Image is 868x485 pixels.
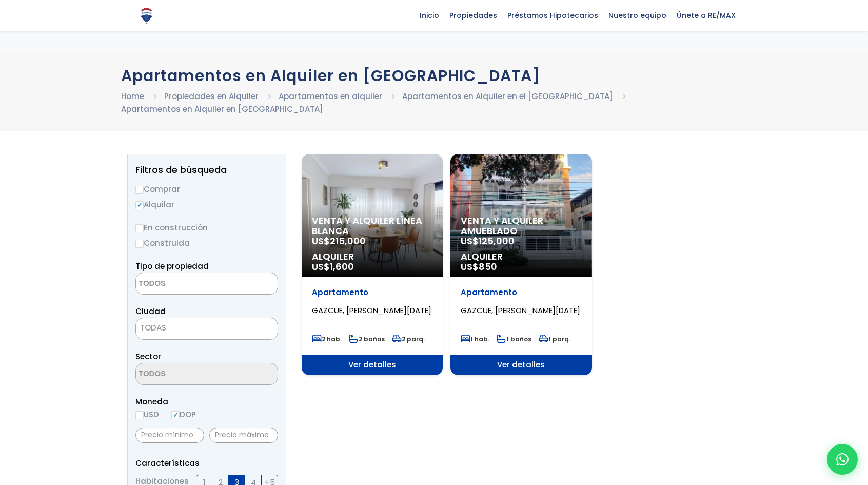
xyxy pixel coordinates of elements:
[312,216,432,236] span: Venta y alquiler línea blanca
[302,355,443,375] span: Ver detalles
[135,224,144,232] input: En construcción
[502,8,603,23] span: Préstamos Hipotecarios
[135,457,278,470] p: Características
[136,273,235,295] textarea: Search
[312,305,431,316] span: GAZCUE, [PERSON_NAME][DATE]
[121,103,323,115] li: Apartamentos en Alquiler en [GEOGRAPHIC_DATA]
[135,395,278,408] span: Moneda
[672,8,741,23] span: Únete a RE/MAX
[497,335,531,343] span: 1 baños
[164,91,259,102] a: Propiedades en Alquiler
[121,67,747,85] h1: Apartamentos en Alquiler en [GEOGRAPHIC_DATA]
[461,235,515,247] span: US$
[479,235,515,247] span: 125,000
[135,411,144,419] input: USD
[461,335,489,343] span: 1 hab.
[349,335,385,343] span: 2 baños
[140,322,166,333] span: TODAS
[171,411,180,419] input: DOP
[312,235,366,247] span: US$
[136,363,235,385] textarea: Search
[136,321,278,335] span: TODAS
[415,8,444,23] span: Inicio
[312,260,354,273] span: US$
[135,237,278,249] label: Construida
[312,251,432,262] span: Alquiler
[312,335,342,343] span: 2 hab.
[279,91,382,102] a: Apartamentos en alquiler
[392,335,425,343] span: 2 parq.
[302,154,443,375] a: Venta y alquiler línea blanca US$215,000 Alquiler US$1,600 Apartamento GAZCUE, [PERSON_NAME][DATE...
[135,201,144,209] input: Alquilar
[450,154,591,375] a: Venta y alquiler amueblado US$125,000 Alquiler US$850 Apartamento GAZCUE, [PERSON_NAME][DATE] 1 h...
[135,351,161,362] span: Sector
[135,261,209,271] span: Tipo de propiedad
[461,216,581,236] span: Venta y alquiler amueblado
[461,260,497,273] span: US$
[171,408,196,421] label: DOP
[135,165,278,175] h2: Filtros de búsqueda
[330,260,354,273] span: 1,600
[121,91,144,102] a: Home
[461,251,581,262] span: Alquiler
[135,306,166,317] span: Ciudad
[209,428,278,443] input: Precio máximo
[330,235,366,247] span: 215,000
[444,8,502,23] span: Propiedades
[135,198,278,211] label: Alquilar
[135,408,159,421] label: USD
[135,318,278,340] span: TODAS
[402,91,613,102] a: Apartamentos en Alquiler en el [GEOGRAPHIC_DATA]
[137,7,155,25] img: Logo de REMAX
[461,305,580,316] span: GAZCUE, [PERSON_NAME][DATE]
[461,287,581,298] p: Apartamento
[135,183,278,196] label: Comprar
[312,287,432,298] p: Apartamento
[135,186,144,194] input: Comprar
[135,240,144,248] input: Construida
[479,260,497,273] span: 850
[135,428,204,443] input: Precio mínimo
[450,355,591,375] span: Ver detalles
[603,8,672,23] span: Nuestro equipo
[135,221,278,234] label: En construcción
[539,335,570,343] span: 1 parq.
